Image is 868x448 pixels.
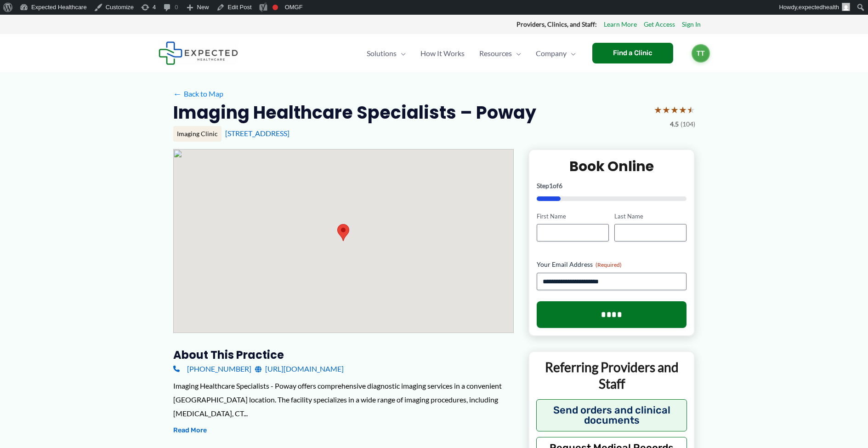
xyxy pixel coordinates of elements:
[682,18,701,30] a: Sign In
[397,37,406,69] span: Menu Toggle
[173,425,207,436] button: Read More
[512,37,521,69] span: Menu Toggle
[799,4,839,11] span: expectedhealth
[536,399,687,431] button: Send orders and clinical documents
[537,260,687,269] label: Your Email Address
[687,101,695,118] span: ★
[549,182,553,190] span: 1
[596,261,622,268] span: (Required)
[536,359,687,392] p: Referring Providers and Staff
[537,183,687,189] p: Step of
[272,5,278,10] div: Focus keyphrase not set
[173,348,514,362] h3: About this practice
[255,362,344,376] a: [URL][DOMAIN_NAME]
[670,101,679,118] span: ★
[472,37,528,69] a: ResourcesMenu Toggle
[359,37,413,69] a: SolutionsMenu Toggle
[173,87,223,101] a: ←Back to Map
[614,212,686,221] label: Last Name
[567,37,576,69] span: Menu Toggle
[670,118,679,130] span: 4.5
[644,18,675,30] a: Get Access
[173,362,251,376] a: [PHONE_NUMBER]
[681,118,695,130] span: (104)
[359,37,583,69] nav: Primary Site Navigation
[173,379,514,420] div: Imaging Healthcare Specialists - Poway offers comprehensive diagnostic imaging services in a conv...
[692,44,710,63] a: TT
[173,89,182,98] span: ←
[159,41,238,65] img: Expected Healthcare Logo - side, dark font, small
[516,20,597,28] strong: Providers, Clinics, and Staff:
[173,126,221,142] div: Imaging Clinic
[537,157,687,175] h2: Book Online
[367,37,397,69] span: Solutions
[559,182,562,190] span: 6
[604,18,637,30] a: Learn More
[592,43,673,63] a: Find a Clinic
[528,37,583,69] a: CompanyMenu Toggle
[679,101,687,118] span: ★
[662,101,670,118] span: ★
[536,37,567,69] span: Company
[173,101,536,124] h2: Imaging Healthcare Specialists – Poway
[479,37,512,69] span: Resources
[225,129,289,138] a: [STREET_ADDRESS]
[413,37,472,69] a: How It Works
[537,212,609,221] label: First Name
[654,101,662,118] span: ★
[420,37,465,69] span: How It Works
